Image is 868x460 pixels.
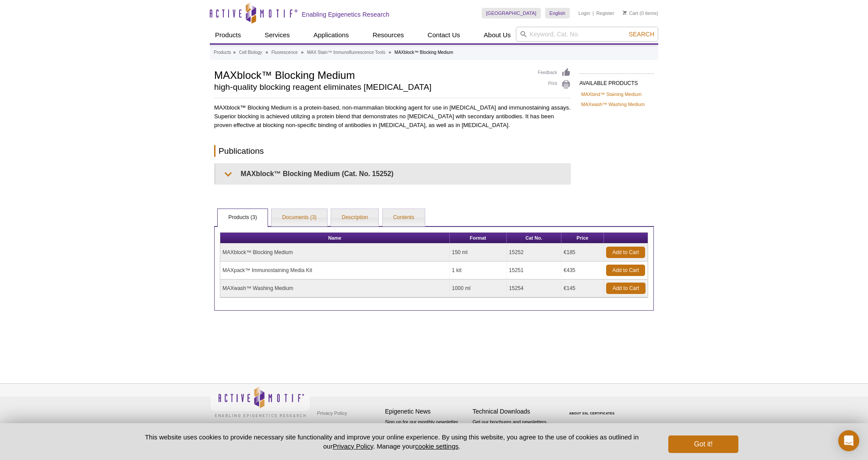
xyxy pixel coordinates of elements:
[450,280,507,297] td: 1000 ml
[606,283,646,294] a: Add to Cart
[383,209,425,226] a: Contents
[569,412,615,415] a: ABOUT SSL CERTIFICATES
[210,384,311,419] img: Active Motif,
[301,50,304,55] li: »
[561,280,604,297] td: €145
[579,73,654,89] h2: AVAILABLE PRODUCTS
[388,50,391,55] li: »
[214,83,529,91] h2: high-quality blocking reagent eliminates [MEDICAL_DATA]
[629,31,654,38] span: Search
[239,49,262,57] a: Cell Biology
[626,30,657,38] button: Search
[561,262,604,280] td: €435
[623,10,638,16] a: Cart
[214,145,571,157] h2: Publications
[272,209,327,226] a: Documents (3)
[538,80,571,89] a: Print
[507,262,561,280] td: 15251
[259,27,295,43] a: Services
[593,8,594,18] li: |
[579,10,590,16] a: Login
[218,209,267,226] a: Products (3)
[596,10,614,16] a: Register
[220,280,450,297] td: MAXwash™ Washing Medium
[545,8,570,18] a: English
[581,90,642,98] a: MAXbind™ Staining Medium
[233,50,236,55] li: »
[606,265,645,276] a: Add to Cart
[482,8,541,18] a: [GEOGRAPHIC_DATA]
[623,8,658,18] li: (0 items)
[450,233,507,244] th: Format
[307,49,385,57] a: MAX Stain™ Immunofluorescence Tools
[216,164,570,184] summary: MAXblock™ Blocking Medium (Cat. No. 15252)
[130,432,654,451] p: This website uses cookies to provide necessary site functionality and improve your online experie...
[395,50,453,55] li: MAXblock™ Blocking Medium
[265,50,268,55] li: »
[606,247,645,258] a: Add to Cart
[415,442,459,450] button: cookie settings
[473,418,556,441] p: Get our brochures and newsletters, or request them by mail.
[214,103,571,130] p: MAXblock™ Blocking Medium is a protein-based, non-mammalian blocking agent for use in [MEDICAL_DA...
[315,420,361,433] a: Terms & Conditions
[315,407,349,420] a: Privacy Policy
[214,49,231,57] a: Products
[220,233,450,244] th: Name
[473,408,556,415] h4: Technical Downloads
[220,262,450,280] td: MAXpack™ Immunostaining Media Kit
[538,68,571,78] a: Feedback
[561,233,604,244] th: Price
[450,262,507,280] td: 1 kit
[450,244,507,262] td: 150 ml
[479,27,516,43] a: About Us
[272,49,298,57] a: Fluorescence
[214,68,529,81] h1: MAXblock™ Blocking Medium
[560,399,626,418] table: Click to Verify - This site chose Symantec SSL for secure e-commerce and confidential communicati...
[302,11,389,18] h2: Enabling Epigenetics Research
[561,244,604,262] td: €185
[385,418,468,448] p: Sign up for our monthly newsletter highlighting recent publications in the field of epigenetics.
[516,27,658,42] input: Keyword, Cat. No.
[220,244,450,262] td: MAXblock™ Blocking Medium
[210,27,246,43] a: Products
[507,280,561,297] td: 15254
[308,27,354,43] a: Applications
[331,209,378,226] a: Description
[507,244,561,262] td: 15252
[668,435,738,453] button: Got it!
[581,100,645,108] a: MAXwash™ Washing Medium
[507,233,561,244] th: Cat No.
[422,27,465,43] a: Contact Us
[838,430,859,451] div: Open Intercom Messenger
[385,408,468,415] h4: Epigenetic News
[367,27,409,43] a: Resources
[623,11,627,15] img: Your Cart
[333,442,373,450] a: Privacy Policy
